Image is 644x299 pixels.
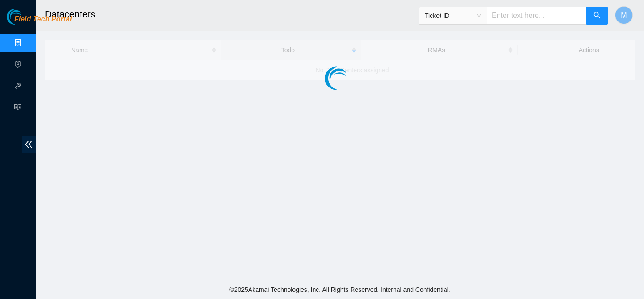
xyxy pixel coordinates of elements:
[14,100,21,117] span: read
[36,280,644,299] footer: © 2025 Akamai Technologies, Inc. All Rights Reserved. Internal and Confidential.
[425,9,481,22] span: Ticket ID
[7,16,72,28] a: Akamai TechnologiesField Tech Portal
[14,15,72,24] span: Field Tech Portal
[487,7,587,25] input: Enter text here...
[593,12,601,20] span: search
[586,7,608,25] button: search
[7,9,45,25] img: Akamai Technologies
[615,6,633,24] button: M
[621,10,627,21] span: M
[22,136,36,153] span: double-left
